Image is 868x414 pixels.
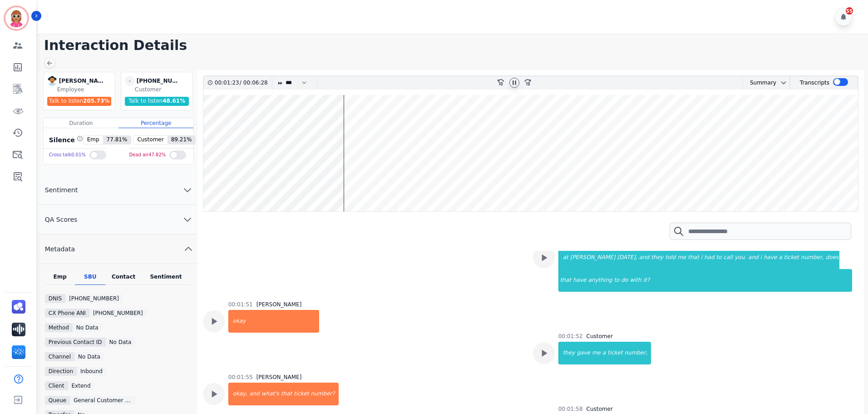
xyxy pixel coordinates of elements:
[687,246,700,269] div: that
[715,246,723,269] div: to
[45,338,106,347] div: Previous Contact ID
[558,405,583,413] div: 00:01:58
[5,7,27,29] img: Bordered avatar
[47,97,112,106] div: Talk to listen
[38,175,197,205] button: Sentiment chevron down
[242,76,266,90] div: 00:06:28
[142,273,190,285] div: Sentiment
[776,79,787,86] button: chevron down
[629,269,642,292] div: with
[800,76,829,90] div: Transcripts
[68,381,94,390] div: extend
[569,246,616,269] div: [PERSON_NAME]
[280,383,293,405] div: that
[133,136,167,144] span: Customer
[229,310,319,333] div: okay
[182,214,193,225] svg: chevron down
[57,86,113,93] div: Employee
[310,383,338,405] div: number?
[45,381,68,390] div: Client
[572,269,587,292] div: have
[77,367,106,376] div: inbound
[825,246,840,269] div: does
[83,98,109,104] span: 205.73 %
[293,383,310,405] div: ticket
[38,185,85,195] span: Sentiment
[45,273,75,285] div: Emp
[734,246,747,269] div: you.
[763,246,778,269] div: have
[607,342,623,364] div: ticket
[129,149,166,162] div: Dead air 47.82 %
[45,294,65,303] div: DNIS
[576,342,591,364] div: gave
[182,185,193,195] svg: chevron down
[125,76,135,86] span: -
[215,76,270,90] div: /
[105,273,142,285] div: Contact
[703,246,715,269] div: had
[65,294,123,303] div: [PHONE_NUMBER]
[591,342,602,364] div: me
[587,405,613,413] div: Customer
[89,309,147,318] div: [PHONE_NUMBER]
[84,136,103,144] span: Emp
[228,301,253,308] div: 00:01:51
[44,118,118,128] div: Duration
[38,215,85,224] span: QA Scores
[613,269,620,292] div: to
[59,76,104,86] div: [PERSON_NAME]
[558,333,583,340] div: 00:01:52
[800,246,825,269] div: number,
[38,205,197,234] button: QA Scores chevron down
[73,323,102,332] div: No data
[783,246,800,269] div: ticket
[780,79,787,86] svg: chevron down
[676,246,687,269] div: me
[559,246,569,269] div: at
[846,7,853,15] div: 55
[743,76,776,90] div: Summary
[587,269,613,292] div: anything
[559,269,572,292] div: that
[642,269,852,292] div: it?
[256,374,302,381] div: [PERSON_NAME]
[261,383,280,405] div: what's
[44,37,868,54] h1: Interaction Details
[74,352,104,361] div: No Data
[118,118,193,128] div: Percentage
[45,352,74,361] div: Channel
[45,396,70,405] div: Queue
[559,342,576,364] div: they
[106,338,135,347] div: No Data
[602,342,607,364] div: a
[650,246,664,269] div: they
[125,97,189,106] div: Talk to listen
[38,244,82,254] span: Metadata
[587,333,613,340] div: Customer
[45,367,77,376] div: Direction
[638,246,651,269] div: and
[47,135,83,145] div: Silence
[624,342,651,364] div: number,
[620,269,629,292] div: do
[215,76,240,90] div: 00:01:23
[256,301,302,308] div: [PERSON_NAME]
[45,309,89,318] div: CX Phone ANI
[45,323,73,332] div: Method
[137,76,182,86] div: [PHONE_NUMBER]
[778,246,783,269] div: a
[103,136,131,144] span: 77.81 %
[616,246,638,269] div: [DATE],
[38,234,197,264] button: Metadata chevron up
[163,98,185,104] span: 48.61 %
[759,246,763,269] div: i
[228,374,253,381] div: 00:01:55
[168,136,196,144] span: 89.21 %
[75,273,105,285] div: SBU
[723,246,734,269] div: call
[664,246,676,269] div: told
[49,149,86,162] div: Cross talk 0.01 %
[248,383,261,405] div: and
[229,383,248,405] div: okay,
